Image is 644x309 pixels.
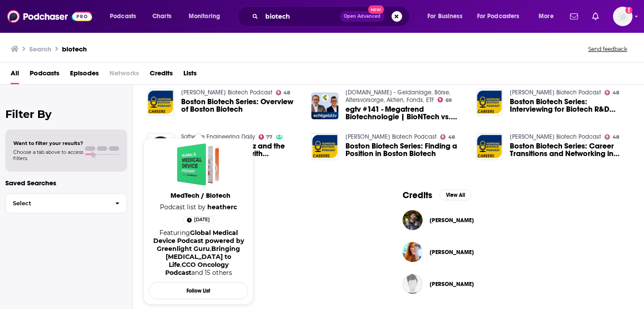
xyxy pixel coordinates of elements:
img: Anne Kopf-Sill [403,274,423,294]
span: MedTech / Biotech [151,191,250,199]
img: Podchaser - Follow, Share and Rate Podcasts [7,8,92,25]
a: CreditsView All [403,190,471,201]
span: Podcasts [110,10,136,23]
span: 48 [283,91,290,95]
a: Software Engineering Daily [181,133,255,141]
button: Follow List [149,282,248,299]
h3: biotech [62,45,87,53]
span: Want to filter your results? [13,140,83,146]
a: Hopkins Biotech Podcast [510,89,601,96]
a: Boston Biotech Series: Interviewing for Biotech R&D Positions [510,98,630,113]
img: Boston Biotech Series: Finding a Position in Boston Biotech [311,133,338,160]
button: Anne Kopf-SillAnne Kopf-Sill [403,270,630,298]
a: Credits [150,66,173,84]
a: Ricardo di Lazzaro Filho [430,217,474,224]
span: Logged in as allisonstowell [613,7,632,26]
span: Monitoring [189,10,220,23]
span: 48 [613,135,619,139]
span: 48 [448,135,455,139]
img: Ricardo di Lazzaro Filho [403,210,423,230]
a: Hopkins Biotech Podcast [345,133,437,141]
a: 48 [605,134,619,140]
img: Boston Biotech Series: Career Transitions and Networking in Biotech [476,133,503,160]
img: User Profile [613,7,632,26]
a: Boston Biotech Series: Career Transitions and Networking in Biotech [510,142,630,157]
a: Anne Kopf-Sill [430,281,474,288]
a: 48 [276,90,291,95]
h3: Search [29,45,51,53]
a: Boston Biotech Series: Overview of Boston Biotech [181,98,301,113]
a: heatherc [207,203,237,211]
span: [DATE] [194,215,210,224]
span: Select [6,200,108,206]
span: , [180,261,182,269]
span: Networks [109,66,139,84]
span: More [539,10,554,23]
img: Boston Biotech Series: Overview of Boston Biotech [147,89,174,116]
a: All [11,66,19,84]
a: Hopkins Biotech Podcast [181,89,272,96]
a: egtv #141 - Megatrend Biotechnologie | BioNTech vs. CureVac | ATAI | BB Biotech | Nasdaq Biotech ETF [345,106,466,121]
a: Show notifications dropdown [566,9,582,24]
span: , [210,245,211,253]
p: Saved Searches [5,179,127,187]
a: Christie Grace [430,249,474,256]
div: Featuring and 15 others [152,229,244,277]
a: Podcasts [30,66,59,84]
button: Open AdvancedNew [340,11,384,22]
a: egtv #141 - Megatrend Biotechnologie | BioNTech vs. CureVac | ATAI | BB Biotech | Nasdaq Biotech ETF [311,93,338,120]
a: 69 [438,97,452,102]
a: Boston Biotech Series: Finding a Position in Boston Biotech [345,142,466,157]
a: Charts [147,9,177,23]
span: [PERSON_NAME] [430,217,474,224]
button: Christie GraceChristie Grace [403,238,630,266]
a: MedTech / Biotech [177,143,220,186]
span: 77 [266,135,272,139]
span: Charts [152,10,171,23]
span: [PERSON_NAME] [430,249,474,256]
span: 48 [613,91,619,95]
a: Show notifications dropdown [589,9,602,24]
span: 69 [446,98,452,102]
span: [PERSON_NAME] [430,281,474,288]
a: 48 [605,90,619,95]
a: Lists [183,66,197,84]
button: open menu [532,9,565,23]
img: Boston Biotech Series: Interviewing for Biotech R&D Positions [476,89,503,116]
h2: Credits [403,190,432,201]
span: New [368,5,384,14]
a: Jun 5th, 2024 [183,216,214,223]
div: Search podcasts, credits, & more... [246,6,418,27]
button: open menu [182,9,232,23]
span: Open Advanced [344,14,380,19]
a: echtgeld.tv - Geldanlage, Börse, Altersvorsorge, Aktien, Fonds, ETF [345,89,450,104]
a: Christie Grace [403,242,423,262]
button: open menu [104,9,147,23]
span: For Business [427,10,462,23]
span: Podcast list by [156,203,241,211]
button: open menu [471,9,532,23]
a: Episodes [70,66,99,84]
button: View All [439,190,471,200]
input: Search podcasts, credits, & more... [262,9,340,23]
button: Select [5,193,127,213]
svg: Add a profile image [625,7,632,14]
a: MedTech / Biotech [151,191,250,203]
button: Send feedback [586,45,630,53]
a: 48 [440,134,455,140]
a: Bringing Sickle Cell Disease to Life [166,245,240,269]
a: CCO Oncology Podcast [165,261,229,277]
